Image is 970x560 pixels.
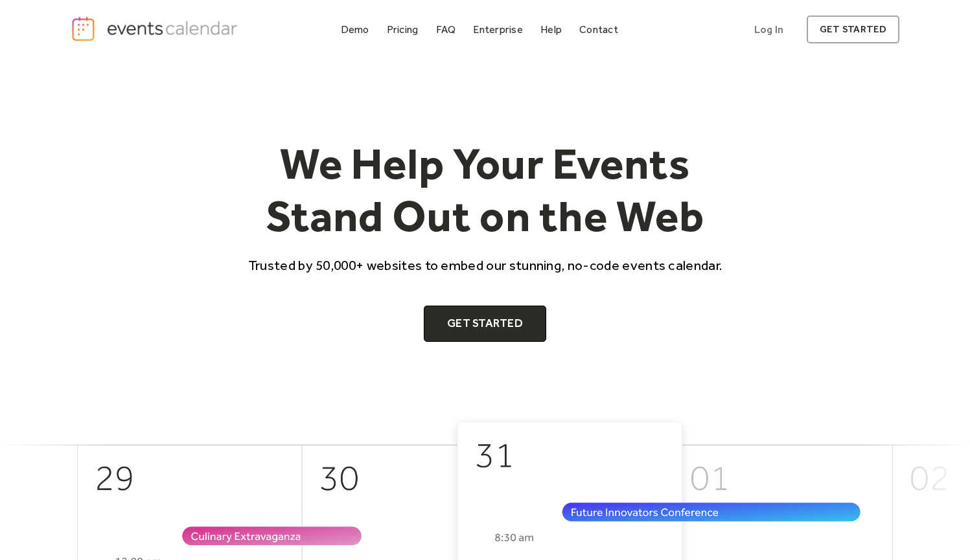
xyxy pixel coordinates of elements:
[341,26,369,33] div: Demo
[436,26,456,33] div: FAQ
[540,26,562,33] div: Help
[807,16,899,43] a: get started
[431,21,461,38] a: FAQ
[336,21,375,38] a: Demo
[574,21,623,38] a: Contact
[579,26,618,33] div: Contact
[741,16,796,43] a: Log In
[535,21,567,38] a: Help
[237,256,734,274] p: Trusted by 50,000+ websites to embed our stunning, no-code events calendar.
[237,137,734,243] h1: We Help Your Events Stand Out on the Web
[473,26,522,33] div: Enterprise
[382,21,424,38] a: Pricing
[387,26,419,33] div: Pricing
[71,16,242,42] a: home
[468,21,527,38] a: Enterprise
[424,306,546,342] a: Get Started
